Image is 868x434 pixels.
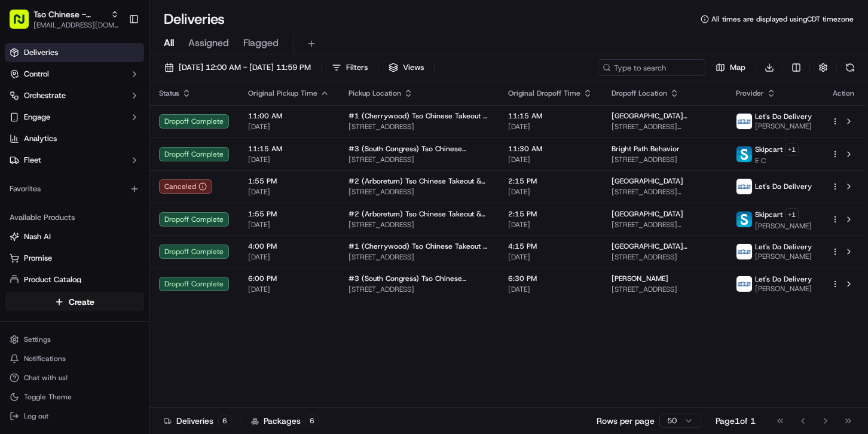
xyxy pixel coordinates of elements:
button: Control [5,65,144,84]
span: [STREET_ADDRESS] [349,220,489,230]
button: [DATE] 12:00 AM - [DATE] 11:59 PM [159,59,316,76]
div: Action [831,88,856,98]
img: lets_do_delivery_logo.png [736,179,752,194]
div: Favorites [5,179,144,198]
span: 11:30 AM [508,144,592,154]
span: [STREET_ADDRESS] [349,252,489,262]
button: +1 [785,143,799,156]
a: Analytics [5,129,144,148]
span: Log out [24,411,48,421]
button: Engage [5,108,144,127]
button: Canceled [159,179,212,194]
div: Deliveries [164,415,231,427]
button: Filters [326,59,373,76]
span: [DATE] [508,155,592,164]
button: Toggle Theme [5,389,144,405]
button: Map [710,59,751,76]
span: Orchestrate [24,90,66,101]
span: 1:55 PM [248,176,329,186]
span: [GEOGRAPHIC_DATA][US_STATE] [612,111,717,121]
button: Tso Chinese - Catering [33,8,106,20]
span: Promise [24,253,52,264]
span: #3 (South Congress) Tso Chinese Takeout & Delivery [349,274,489,283]
span: 6:00 PM [248,274,329,283]
span: #1 (Cherrywood) Tso Chinese Takeout & Delivery [349,111,489,121]
span: Flagged [243,36,279,50]
button: Product Catalog [5,270,144,289]
button: [EMAIL_ADDRESS][DOMAIN_NAME] [33,20,119,30]
span: 11:15 AM [248,144,329,154]
span: Original Pickup Time [248,88,317,98]
span: #1 (Cherrywood) Tso Chinese Takeout & Delivery [349,242,489,251]
span: 11:00 AM [248,111,329,121]
span: [STREET_ADDRESS][PERSON_NAME] [612,187,717,197]
span: [STREET_ADDRESS][PERSON_NAME] [612,122,717,132]
p: Rows per page [597,415,655,427]
span: [DATE] [508,122,592,132]
span: [GEOGRAPHIC_DATA] [612,176,683,186]
span: Chat with us! [24,373,68,383]
span: Create [69,296,94,308]
button: Orchestrate [5,86,144,105]
img: lets_do_delivery_logo.png [736,276,752,292]
span: Let's Do Delivery [755,182,812,191]
input: Type to search [598,59,705,76]
span: All [164,36,174,50]
span: 4:00 PM [248,242,329,251]
span: Notifications [24,354,66,363]
a: Product Catalog [10,274,139,285]
span: Status [159,88,179,98]
span: [STREET_ADDRESS] [349,285,489,294]
span: All times are displayed using CDT timezone [711,14,854,24]
span: Original Dropoff Time [508,88,580,98]
span: Settings [24,335,51,344]
span: #2 (Arboretum) Tso Chinese Takeout & Delivery [349,209,489,219]
span: Deliveries [24,47,58,58]
span: Skipcart [755,210,783,219]
button: Chat with us! [5,369,144,386]
span: Filters [346,62,368,73]
button: Fleet [5,151,144,170]
img: profile_skipcart_partner.png [736,212,752,227]
span: [DATE] [508,252,592,262]
button: Tso Chinese - Catering[EMAIL_ADDRESS][DOMAIN_NAME] [5,5,124,33]
span: Skipcart [755,145,783,154]
span: [DATE] [508,187,592,197]
button: Views [383,59,429,76]
div: Page 1 of 1 [716,415,756,427]
span: [PERSON_NAME] [612,274,668,283]
span: Assigned [188,36,229,50]
span: [STREET_ADDRESS] [349,187,489,197]
span: [STREET_ADDRESS] [612,285,717,294]
span: Provider [736,88,764,98]
span: Dropoff Location [612,88,667,98]
span: [DATE] [508,220,592,230]
h1: Deliveries [164,10,225,29]
span: Bright Path Behavior [612,144,680,154]
button: Log out [5,408,144,424]
div: 6 [218,415,231,426]
button: Settings [5,331,144,348]
span: [DATE] [248,285,329,294]
span: [PERSON_NAME] [755,284,812,294]
span: Pickup Location [349,88,401,98]
span: [DATE] [508,285,592,294]
span: 1:55 PM [248,209,329,219]
img: lets_do_delivery_logo.png [736,244,752,259]
div: 6 [305,415,319,426]
a: Promise [10,253,139,264]
div: Packages [251,415,319,427]
span: 2:15 PM [508,176,592,186]
span: 6:30 PM [508,274,592,283]
span: Let's Do Delivery [755,242,812,252]
img: lets_do_delivery_logo.png [736,114,752,129]
span: [STREET_ADDRESS] [612,155,717,164]
span: Views [403,62,424,73]
span: [DATE] [248,122,329,132]
span: Fleet [24,155,41,166]
button: +1 [785,208,799,221]
span: Toggle Theme [24,392,72,402]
